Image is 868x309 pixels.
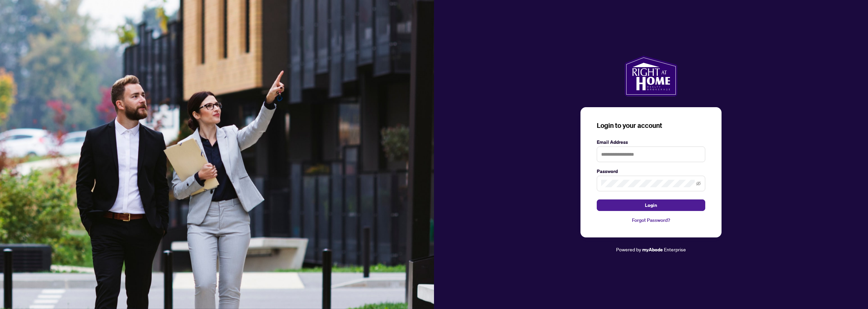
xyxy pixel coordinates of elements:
a: Forgot Password? [597,216,705,224]
button: Login [597,199,705,211]
img: ma-logo [625,56,677,96]
span: Enterprise [664,246,686,252]
a: myAbode [642,246,663,253]
span: Powered by [616,246,641,252]
label: Password [597,168,705,175]
span: eye-invisible [696,181,701,186]
h3: Login to your account [597,121,705,130]
span: Login [645,200,657,211]
label: Email Address [597,138,705,146]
